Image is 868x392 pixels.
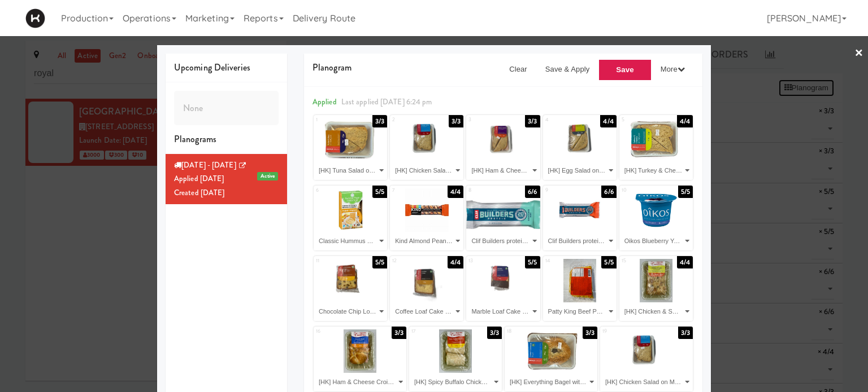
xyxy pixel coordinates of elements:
[174,91,279,126] div: None
[678,327,693,339] div: 3/3
[622,115,656,125] div: 5
[622,186,656,195] div: 10
[598,59,652,81] button: Save
[313,61,351,74] span: Planogram
[468,115,503,125] div: 3
[392,327,406,339] div: 3/3
[487,327,502,339] div: 3/3
[468,186,503,195] div: 8
[313,96,337,107] span: Applied
[372,256,387,268] div: 5/5
[316,327,360,336] div: 16
[507,327,551,336] div: 18
[448,256,463,268] div: 4/4
[468,256,503,266] div: 13
[678,186,693,198] div: 5/5
[174,172,279,186] div: Applied [DATE]
[392,115,427,125] div: 2
[174,186,279,200] div: Created [DATE]
[411,327,455,336] div: 17
[601,256,616,268] div: 5/5
[652,59,694,80] button: More
[448,186,463,198] div: 4/4
[602,327,646,336] div: 19
[257,172,278,180] span: Active
[600,115,616,127] div: 4/4
[372,115,387,127] div: 3/3
[677,115,693,127] div: 4/4
[25,8,45,28] img: Micromart
[166,154,287,205] li: [DATE] - [DATE]ActiveApplied [DATE]Created [DATE]
[854,36,863,71] a: ×
[174,61,250,74] span: Upcoming Deliveries
[601,186,616,198] div: 6/6
[316,256,350,266] div: 11
[545,186,580,195] div: 9
[545,256,580,266] div: 14
[174,158,279,173] div: [DATE] - [DATE]
[525,256,540,268] div: 5/5
[583,327,597,339] div: 3/3
[316,115,350,125] div: 1
[545,115,580,125] div: 4
[525,186,540,198] div: 6/6
[500,59,536,80] button: Clear
[316,186,350,195] div: 6
[536,59,599,80] button: Save & Apply
[622,256,656,266] div: 15
[392,256,427,266] div: 12
[677,256,693,268] div: 4/4
[392,186,427,195] div: 7
[174,133,216,146] span: Planograms
[449,115,463,127] div: 3/3
[372,186,387,198] div: 5/5
[341,96,432,107] span: Last applied [DATE] 6:24 pm
[525,115,540,127] div: 3/3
